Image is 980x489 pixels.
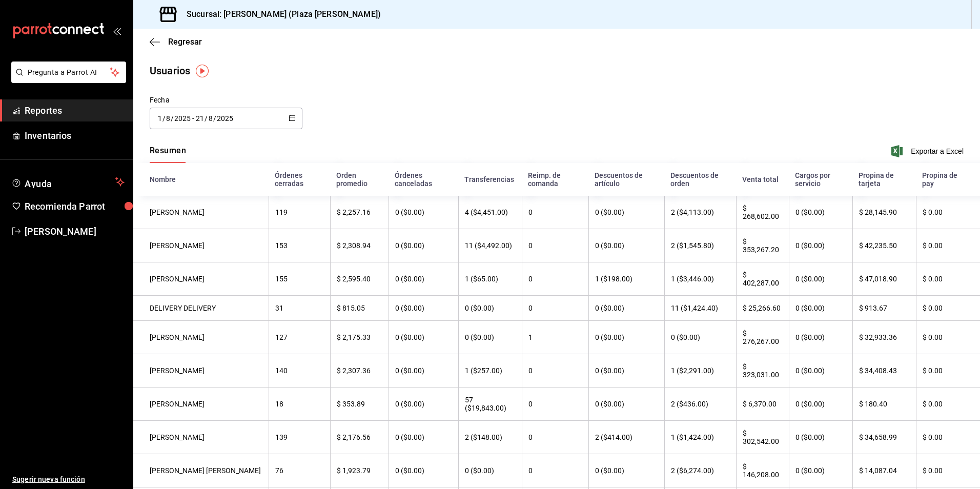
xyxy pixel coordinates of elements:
th: [PERSON_NAME] [133,196,269,229]
input: Month [166,114,171,123]
th: 0 ($0.00) [588,321,664,354]
span: Ayuda [25,176,111,188]
th: 0 ($0.00) [789,354,852,388]
input: Day [157,114,162,123]
button: open_drawer_menu [113,27,121,35]
th: 0 [522,454,588,487]
th: $ 2,308.94 [330,229,389,262]
th: 31 [269,296,330,321]
th: 0 [522,196,588,229]
th: 155 [269,262,330,296]
th: $ 302,542.00 [736,421,789,454]
th: Órdenes cerradas [269,163,330,196]
th: 140 [269,354,330,388]
th: $ 2,307.36 [330,354,389,388]
button: Pregunta a Parrot AI [11,62,126,83]
th: $ 28,145.90 [852,196,915,229]
th: Descuentos de artículo [588,163,664,196]
th: $ 2,175.33 [330,321,389,354]
div: Fecha [150,95,302,106]
button: Exportar a Excel [893,145,964,157]
th: $ 146,208.00 [736,454,789,487]
th: DELIVERY DELIVERY [133,296,269,321]
th: 2 ($148.00) [458,421,522,454]
th: $ 276,267.00 [736,321,789,354]
th: Orden promedio [330,163,389,196]
span: Reportes [25,104,125,117]
th: $ 6,370.00 [736,388,789,421]
th: $ 815.05 [330,296,389,321]
th: 0 ($0.00) [588,229,664,262]
th: $ 2,176.56 [330,421,389,454]
th: 1 ($2,291.00) [664,354,736,388]
span: Pregunta a Parrot AI [28,67,110,78]
th: $ 0.00 [916,321,980,354]
th: $ 353.89 [330,388,389,421]
th: 119 [269,196,330,229]
th: $ 268,602.00 [736,196,789,229]
div: navigation tabs [150,146,186,163]
span: / [205,114,208,123]
th: 0 ($0.00) [389,196,459,229]
th: $ 0.00 [916,421,980,454]
th: Transferencias [458,163,522,196]
th: 1 [522,321,588,354]
th: 0 ($0.00) [789,262,852,296]
input: Year [174,114,191,123]
th: [PERSON_NAME] [133,354,269,388]
th: 127 [269,321,330,354]
th: $ 25,266.60 [736,296,789,321]
th: Nombre [133,163,269,196]
th: [PERSON_NAME] [133,421,269,454]
th: 0 ($0.00) [389,388,459,421]
th: 2 ($6,274.00) [664,454,736,487]
th: 57 ($19,843.00) [458,388,522,421]
th: $ 0.00 [916,354,980,388]
input: Day [195,114,205,123]
span: / [213,114,216,123]
th: 1 ($257.00) [458,354,522,388]
input: Month [208,114,213,123]
th: Propina de tarjeta [852,163,915,196]
th: 0 ($0.00) [389,321,459,354]
th: 0 [522,296,588,321]
th: 2 ($4,113.00) [664,196,736,229]
th: Reimp. de comanda [522,163,588,196]
th: 11 ($4,492.00) [458,229,522,262]
th: $ 34,408.43 [852,354,915,388]
th: [PERSON_NAME] [133,321,269,354]
th: 0 ($0.00) [458,296,522,321]
input: Year [216,114,234,123]
th: 0 ($0.00) [588,354,664,388]
th: 2 ($436.00) [664,388,736,421]
th: 1 ($3,446.00) [664,262,736,296]
span: - [192,114,194,123]
th: 0 ($0.00) [389,229,459,262]
th: [PERSON_NAME] [133,262,269,296]
th: 11 ($1,424.40) [664,296,736,321]
th: Descuentos de orden [664,163,736,196]
button: Resumen [150,146,186,163]
th: $ 353,267.20 [736,229,789,262]
th: 1 ($65.00) [458,262,522,296]
th: 0 ($0.00) [458,454,522,487]
span: / [162,114,166,123]
img: Tooltip marker [196,65,209,77]
th: 0 ($0.00) [789,388,852,421]
th: [PERSON_NAME] [133,388,269,421]
th: 0 ($0.00) [458,321,522,354]
th: 0 ($0.00) [789,454,852,487]
th: 0 ($0.00) [389,262,459,296]
th: $ 47,018.90 [852,262,915,296]
span: [PERSON_NAME] [25,225,125,238]
a: Pregunta a Parrot AI [7,74,126,85]
th: 1 ($198.00) [588,262,664,296]
th: 0 ($0.00) [389,296,459,321]
h3: Sucursal: [PERSON_NAME] (Plaza [PERSON_NAME]) [178,8,381,21]
th: $ 0.00 [916,196,980,229]
th: $ 402,287.00 [736,262,789,296]
th: 0 [522,354,588,388]
th: 0 ($0.00) [588,454,664,487]
th: 0 ($0.00) [389,454,459,487]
